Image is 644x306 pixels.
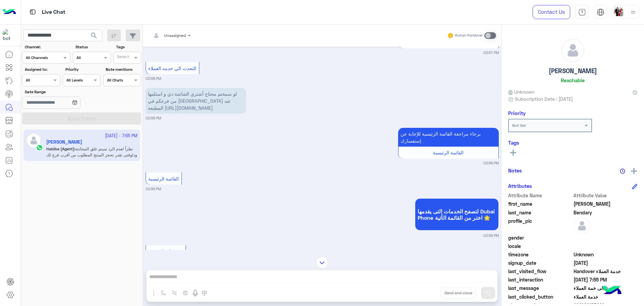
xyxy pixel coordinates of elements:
[597,8,604,16] img: tab
[116,54,129,61] div: Select
[574,268,638,275] span: Handover خدمة العملاء
[148,91,237,111] span: لو سمحتم محتاج أشتري الشاشة دي و استلمها من فرعكم في [GEOGRAPHIC_DATA] عند المطبعة [URL][DOMAIN_N...
[508,110,526,116] h6: Priority
[508,268,572,275] span: last_visited_flow
[508,209,572,216] span: last_name
[578,8,586,16] img: tab
[116,44,141,50] label: Tags
[25,66,59,72] label: Assigned to:
[29,8,37,16] img: tab
[22,112,141,124] button: Apply Filters
[508,243,572,250] span: locale
[508,217,572,233] span: profile_pic
[508,88,534,95] span: Unknown
[441,287,476,299] button: Send and close
[561,39,584,62] img: defaultAdmin.png
[508,293,572,300] span: last_clicked_button
[508,234,572,241] span: gender
[508,200,572,207] span: first_name
[508,167,522,173] h6: Notes
[561,77,585,83] h6: Reachable
[42,8,65,17] p: Live Chat
[146,76,161,81] small: 02:58 PM
[65,66,100,72] label: Priority
[574,259,638,266] span: 2025-09-29T11:57:30.626Z
[398,128,499,147] p: 29/9/2025, 2:59 PM
[574,243,638,250] span: null
[75,44,110,50] label: Status
[146,115,161,121] small: 02:59 PM
[574,192,638,199] span: Attribute Value
[574,217,590,234] img: defaultAdmin.png
[25,89,100,95] label: Date Range
[3,29,15,41] img: 1403182699927242
[515,95,573,102] span: Subscription Date : [DATE]
[148,176,179,182] span: القائمة الرئيسية
[418,208,496,221] span: لتصفح الخدمات التى يقدمها Dubai Phone اختر من القائمة الأتية 🌟
[25,44,70,50] label: Channel:
[508,192,572,199] span: Attribute Name
[508,285,572,292] span: last_message
[483,160,499,166] small: 02:59 PM
[512,123,526,128] b: Not Set
[614,7,623,16] img: userImage
[316,257,328,268] img: scroll
[483,233,499,238] small: 02:59 PM
[629,8,637,16] img: profile
[86,30,102,44] button: search
[508,251,572,258] span: timezone
[600,279,624,303] img: hulul-logo.png
[574,209,638,216] span: Bendary
[574,293,638,300] span: خدمة العملاء
[533,5,570,19] a: Contact Us
[148,65,196,71] span: التحدث الي خدمه العملاء
[574,276,638,283] span: 2025-09-29T16:55:58.82Z
[148,248,183,254] span: حجز وإستلام منتج
[574,251,638,258] span: Unknown
[164,33,186,38] span: Unassigned
[549,67,597,75] h5: [PERSON_NAME]
[574,234,638,241] span: null
[483,50,499,55] small: 02:57 PM
[574,200,638,207] span: Mohamed
[455,33,483,38] small: Human Handover
[146,186,161,192] small: 02:59 PM
[575,5,589,19] a: tab
[508,276,572,283] span: last_interaction
[574,285,638,292] span: التحدث الى خمة العملاء
[508,140,637,146] h6: Tags
[90,32,98,40] span: search
[3,5,16,19] img: Logo
[508,183,532,189] h6: Attributes
[433,150,464,155] span: القائمة الرئيسية
[508,259,572,266] span: signup_date
[106,66,140,72] label: Note mentions
[620,168,625,174] img: notes
[146,88,246,114] p: 29/9/2025, 2:59 PM
[631,168,637,174] img: add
